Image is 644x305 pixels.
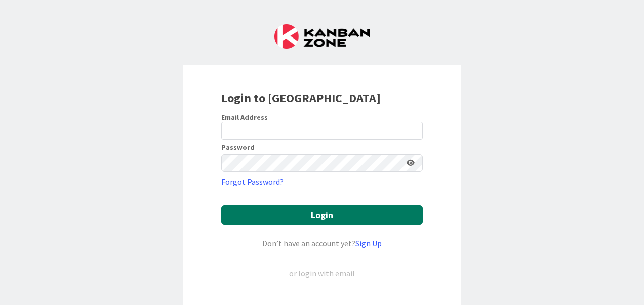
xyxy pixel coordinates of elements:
a: Sign Up [355,238,382,248]
div: Don’t have an account yet? [221,237,423,249]
button: Login [221,205,423,225]
b: Login to [GEOGRAPHIC_DATA] [221,90,381,106]
label: Email Address [221,112,268,122]
div: or login with email [287,267,357,279]
img: Kanban Zone [274,24,370,49]
a: Forgot Password? [221,176,284,188]
label: Password [221,144,255,151]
